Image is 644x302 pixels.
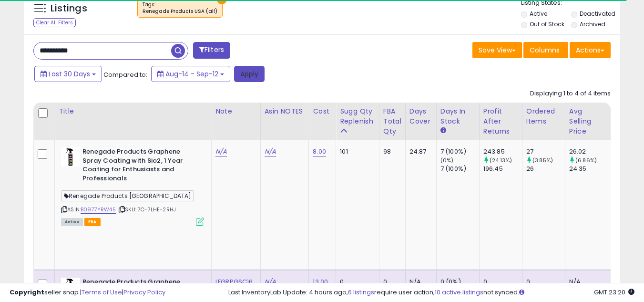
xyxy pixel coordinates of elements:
div: Days In Stock [440,106,475,126]
div: 26.02 [569,147,608,156]
div: seller snap | | [10,288,165,297]
div: Asin NOTES [265,106,305,116]
small: (24.13%) [490,156,512,164]
label: Archived [580,20,605,28]
b: Renegade Products Graphene Spray Coating with Sio2, 1 Year Coating for Enthusiasts and Professionals [82,147,198,185]
img: 41krIkiIrzS._SL40_.jpg [61,147,80,167]
button: Actions [570,42,611,58]
div: Avg Selling Price [569,106,604,136]
span: 2025-10-13 23:20 GMT [594,288,634,297]
div: 26 [526,165,565,173]
div: Ordered Items [526,106,561,126]
button: Last 30 Days [34,66,102,82]
span: Compared to: [103,70,147,79]
small: (6.86%) [575,156,597,164]
div: 101 [340,147,372,156]
th: CSV column name: cust_attr_1_ Asin NOTES [260,103,309,140]
a: N/A [215,147,227,156]
h5: Listings [51,2,87,15]
div: Days Cover [409,106,432,126]
div: 7 (100%) [440,165,479,173]
span: All listings currently available for purchase on Amazon [61,218,83,226]
div: 98 [383,147,398,156]
small: Days In Stock. [440,126,446,135]
span: | SKU: 7C-7LHE-2RHJ [117,206,176,213]
label: Out of Stock [530,20,564,28]
div: 243.85 [483,147,522,156]
a: Privacy Policy [123,288,165,297]
label: Active [530,10,547,18]
div: Sugg Qty Replenish [340,106,375,126]
a: Terms of Use [82,288,122,297]
button: Aug-14 - Sep-12 [151,66,230,82]
div: Renegade Products USA (all) [143,8,217,15]
div: Last InventoryLab Update: 4 hours ago, require user action, not synced. [228,288,634,297]
span: FBA [84,218,101,226]
a: 10 active listings [435,288,483,297]
small: (0%) [440,156,454,164]
span: Last 30 Days [49,69,90,79]
th: Please note that this number is a calculation based on your required days of coverage and your ve... [336,103,379,140]
div: 24.87 [409,147,429,156]
button: Apply [234,66,265,82]
button: Filters [193,42,230,59]
button: Save View [472,42,522,58]
span: Aug-14 - Sep-12 [165,69,218,79]
div: Cost [313,106,332,116]
a: 8.00 [313,147,326,156]
small: (3.85%) [532,156,553,164]
div: Clear All Filters [33,18,76,27]
div: Displaying 1 to 4 of 4 items [530,89,611,98]
div: ASIN: [61,147,204,225]
div: FBA Total Qty [383,106,401,136]
span: Tags : [143,1,217,15]
div: 7 (100%) [440,147,479,156]
div: 24.35 [569,165,608,173]
button: Columns [523,42,568,58]
div: 196.45 [483,165,522,173]
a: B0977YRW45 [81,206,116,214]
strong: Copyright [10,288,44,297]
a: 6 listings [348,288,374,297]
div: Title [59,106,207,116]
span: Columns [530,45,560,55]
label: Deactivated [580,10,615,18]
span: Renegade Products [GEOGRAPHIC_DATA] [61,190,194,201]
div: 27 [526,147,565,156]
div: Note [215,106,256,116]
a: N/A [265,147,276,156]
div: Profit After Returns [483,106,518,136]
